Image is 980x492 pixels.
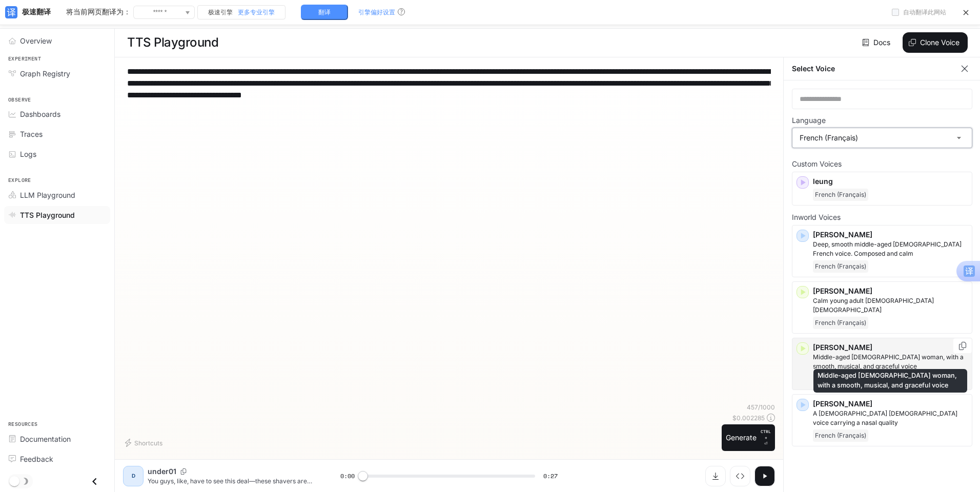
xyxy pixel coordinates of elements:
button: Copy Voice ID [176,468,191,475]
a: Traces [4,125,110,143]
p: [PERSON_NAME] [813,286,968,296]
p: CTRL + [761,428,771,441]
span: Logs [20,149,36,159]
div: French (Français) [792,128,972,148]
a: TTS Playground [4,206,110,224]
p: leung [813,176,968,187]
p: [PERSON_NAME] [813,399,968,409]
span: French (Français) [813,260,868,273]
span: 0:27 [543,471,558,481]
p: $ 0.002285 [732,414,765,422]
span: LLM Playground [20,190,75,200]
button: Download audio [705,466,726,486]
h1: TTS Playground [127,32,218,53]
p: Calm young adult French male [813,296,968,315]
p: [PERSON_NAME] [813,230,968,240]
button: GenerateCTRL +⏎ [722,424,775,451]
div: D [125,468,141,484]
span: Graph Registry [20,68,70,79]
a: Documentation [4,430,110,448]
p: Middle-aged French woman, with a smooth, musical, and graceful voice [813,353,968,371]
span: TTS Playground [20,210,75,220]
span: Dark mode toggle [9,475,19,486]
p: A French male voice carrying a nasal quality [813,409,968,427]
span: French (Français) [813,429,868,442]
a: Docs [860,32,894,53]
button: Copy Voice ID [957,342,968,350]
p: Deep, smooth middle-aged male French voice. Composed and calm [813,240,968,258]
button: Clone Voice [903,32,968,53]
span: French (Français) [813,317,868,329]
span: Documentation [20,434,71,444]
a: LLM Playground [4,186,110,204]
a: Overview [4,32,110,50]
span: Dashboards [20,109,60,119]
a: Feedback [4,450,110,468]
p: Custom Voices [792,160,972,168]
p: [PERSON_NAME] [813,342,968,353]
div: Middle-aged [DEMOGRAPHIC_DATA] woman, with a smooth, musical, and graceful voice [813,369,967,393]
span: Overview [20,35,52,46]
p: Language [792,117,826,124]
button: Close drawer [83,471,106,492]
span: Feedback [20,454,53,464]
span: 0:00 [340,471,355,481]
p: ⏎ [761,428,771,447]
a: Dashboards [4,105,110,123]
button: Inspect [730,466,750,486]
p: under01 [148,466,176,477]
p: Inworld Voices [792,214,972,221]
a: Logs [4,145,110,163]
p: You guys, like, have to see this deal—these shavers are literally under twenty bucks! And right n... [148,477,316,485]
a: Graph Registry [4,65,110,83]
span: Traces [20,129,43,139]
button: Shortcuts [123,435,167,451]
span: French (Français) [813,189,868,201]
p: 457 / 1000 [747,403,775,412]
